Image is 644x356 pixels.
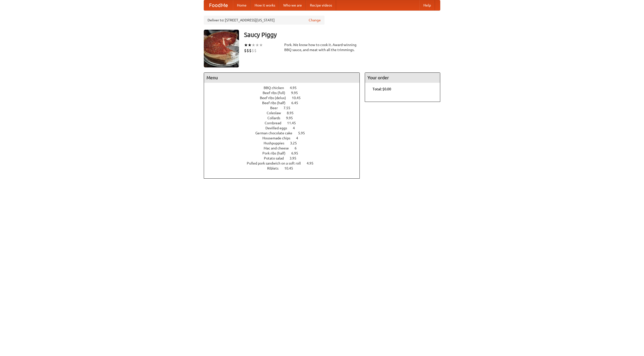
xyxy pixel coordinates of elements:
span: 10.45 [292,96,306,100]
a: BBQ chicken 4.95 [264,86,306,90]
span: 9.95 [291,91,303,95]
h4: Your order [365,73,440,83]
a: Devilled eggs 4 [265,126,304,130]
a: Potato salad 3.95 [264,156,306,160]
li: $ [249,48,252,53]
h4: Menu [204,73,359,83]
li: ★ [248,42,252,48]
li: $ [254,48,257,53]
a: Pulled pork sandwich on a soft roll 4.95 [247,161,323,165]
span: Beef ribs (half) [262,101,291,105]
li: $ [244,48,247,53]
li: $ [252,48,254,53]
a: Change [309,18,321,23]
span: 3.25 [290,141,302,145]
span: 6.45 [291,101,303,105]
a: Help [419,0,435,10]
span: Hushpuppies [264,141,289,145]
h3: Saucy Piggy [244,30,440,40]
a: Coleslaw 8.95 [267,111,303,115]
span: Mac and cheese [264,146,294,150]
a: Mac and cheese 6 [264,146,306,150]
span: Beef ribs (full) [263,91,290,95]
li: ★ [252,42,255,48]
span: 6 [295,146,302,150]
li: ★ [255,42,259,48]
a: Pork ribs (half) 6.95 [262,151,307,155]
span: 6.95 [291,151,303,155]
img: angular.jpg [204,30,239,67]
a: Beef ribs (half) 6.45 [262,101,307,105]
a: Cornbread 11.45 [265,121,305,125]
b: Total: $0.00 [373,87,391,91]
span: 10.45 [284,166,298,170]
span: Housemade chips [262,136,295,140]
span: German chocolate cake [255,131,297,135]
span: 4 [296,136,303,140]
a: Beef ribs (full) 9.95 [263,91,307,95]
span: 4 [293,126,300,130]
li: $ [247,48,249,53]
a: Hushpuppies 3.25 [264,141,306,145]
span: 3.95 [290,156,301,160]
span: 9.95 [286,116,298,120]
span: Potato salad [264,156,289,160]
span: Pulled pork sandwich on a soft roll [247,161,306,165]
span: Riblets [267,166,284,170]
a: German chocolate cake 5.95 [255,131,314,135]
span: Beef ribs (delux) [260,96,291,100]
a: How it works [251,0,279,10]
span: 4.95 [307,161,318,165]
span: Coleslaw [267,111,286,115]
span: 11.45 [287,121,301,125]
a: Riblets 10.45 [267,166,302,170]
span: Pork ribs (half) [262,151,291,155]
span: 7.55 [284,106,295,110]
a: Beer 7.55 [270,106,300,110]
li: ★ [259,42,263,48]
a: Recipe videos [306,0,336,10]
a: Beef ribs (delux) 10.45 [260,96,310,100]
span: Cornbread [265,121,286,125]
span: 8.95 [287,111,299,115]
a: FoodMe [204,0,233,10]
span: Devilled eggs [265,126,292,130]
div: Pork. We know how to cook it. Award-winning BBQ sauce, and meat with all the trimmings. [284,42,360,52]
a: Collards 9.95 [267,116,302,120]
a: Who we are [279,0,306,10]
li: ★ [244,42,248,48]
span: Collards [267,116,285,120]
span: BBQ chicken [264,86,289,90]
div: Deliver to: [STREET_ADDRESS][US_STATE] [204,16,325,25]
span: Beer [270,106,283,110]
a: Housemade chips 4 [262,136,307,140]
span: 5.95 [298,131,310,135]
a: Home [233,0,251,10]
span: 4.95 [290,86,302,90]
